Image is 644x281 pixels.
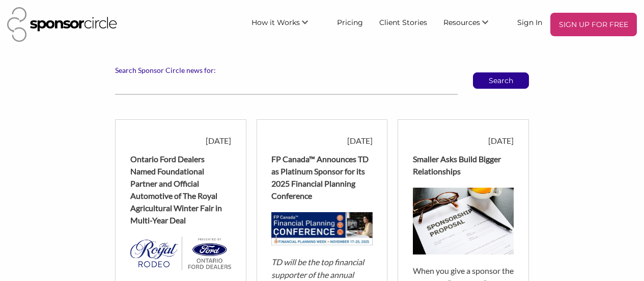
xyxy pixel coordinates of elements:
[271,135,372,147] div: [DATE]
[473,73,528,88] p: Search
[251,18,300,27] span: How it Works
[413,153,514,177] div: Smaller Asks Build Bigger Relationships
[473,72,529,89] button: Search
[371,13,435,31] a: Client Stories
[509,13,550,31] a: Sign In
[271,153,372,202] div: FP Canada™ Announces TD as Platinum Sponsor for its 2025 Financial Planning Conference
[130,135,231,147] div: [DATE]
[413,188,514,254] img: z1aqxqrqzcld7a7hzlxh.jpg
[413,135,514,147] div: [DATE]
[7,7,117,42] img: Sponsor Circle Logo
[130,237,231,271] img: cak50bhpra5uaflyweul.png
[130,153,231,226] div: Ontario Ford Dealers Named Foundational Partner and Official Automotive of The Royal Agricultural...
[554,17,633,32] p: SIGN UP FOR FREE
[243,13,329,36] li: How it Works
[329,13,371,31] a: Pricing
[115,66,529,75] label: Search Sponsor Circle news for:
[271,212,372,246] img: FP_Canada_FP_Canada__Announces_TD_as_Platinum_Sponsor_for_its_20.jpg
[435,13,509,36] li: Resources
[443,18,480,27] span: Resources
